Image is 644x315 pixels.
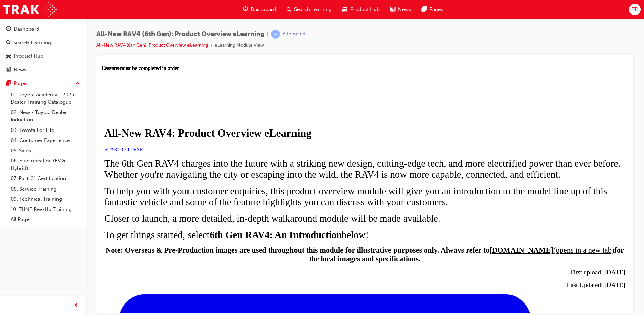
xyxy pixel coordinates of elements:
[6,40,11,46] span: search-icon
[14,25,39,33] div: Dashboard
[3,148,339,158] span: Closer to launch, a more detailed, in-depth walkaround module will be made available.
[96,30,264,38] span: All-New RAV4 (6th Gen): Product Overview eLearning
[350,6,380,13] span: Product Hub
[237,3,281,16] a: guage-iconDashboard
[207,180,522,198] strong: for the local images and specifications.
[629,4,641,15] button: TB
[215,42,264,49] li: eLearning Module View
[281,3,337,16] a: search-iconSearch Learning
[8,135,83,146] a: 04. Customer Experience
[14,66,26,74] div: News
[13,39,51,47] div: Search Learning
[465,216,524,223] span: Last Updated: [DATE]
[385,3,416,16] a: news-iconNews
[3,2,57,17] img: Trak
[8,214,83,225] a: All Pages
[398,6,411,13] span: News
[8,204,83,215] a: 10. TUNE Rev-Up Training
[8,125,83,136] a: 03. Toyota For Life
[3,77,83,90] button: Pages
[3,81,41,87] a: START COURSE
[6,26,11,32] span: guage-icon
[14,52,43,60] div: Product Hub
[422,5,427,14] span: pages-icon
[388,180,513,189] a: [DOMAIN_NAME](opens in a new tab)
[8,107,83,125] a: 02. New - Toyota Dealer Induction
[6,67,11,73] span: news-icon
[429,6,443,13] span: Pages
[388,180,452,189] strong: [DOMAIN_NAME]
[3,61,524,74] h1: All-New RAV4: Product Overview eLearning
[342,5,347,14] span: car-icon
[3,21,83,77] button: DashboardSearch LearningProduct HubNews
[390,5,395,14] span: news-icon
[452,180,513,189] span: (opens in a new tab)
[14,80,28,87] div: Pages
[243,5,248,14] span: guage-icon
[469,203,524,210] span: First upload: [DATE]
[294,6,332,13] span: Search Learning
[96,42,208,48] a: All-New RAV4 (6th Gen): Product Overview eLearning
[3,164,267,175] span: To get things started, select below!
[3,23,83,35] a: Dashboard
[8,194,83,204] a: 09. Technical Training
[8,156,83,173] a: 06. Electrification (EV & Hybrid)
[75,79,80,88] span: up-icon
[271,30,280,39] span: learningRecordVerb_ATTEMPT-icon
[74,302,79,310] span: prev-icon
[416,3,448,16] a: pages-iconPages
[3,37,83,49] a: Search Learning
[251,6,276,13] span: Dashboard
[8,184,83,194] a: 08. Service Training
[8,173,83,184] a: 07. Parts21 Certification
[287,5,291,14] span: search-icon
[108,164,240,175] strong: 6th Gen RAV4: An Introduction
[8,90,83,107] a: 01. Toyota Academy - 2025 Dealer Training Catalogue
[3,64,83,76] a: News
[3,93,519,114] span: The 6th Gen RAV4 charges into the future with a striking new design, cutting-edge tech, and more ...
[3,50,83,62] a: Product Hub
[632,6,638,13] span: TB
[4,180,388,189] strong: Note: Overseas & Pre-Production images are used throughout this module for illustrative purposes ...
[267,30,268,38] span: |
[337,3,385,16] a: car-iconProduct Hub
[6,53,11,59] span: car-icon
[8,146,83,156] a: 05. Sales
[3,120,505,142] span: To help you with your customer enquiries, this product overview module will give you an introduct...
[283,31,305,37] div: Attempted
[6,81,11,87] span: pages-icon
